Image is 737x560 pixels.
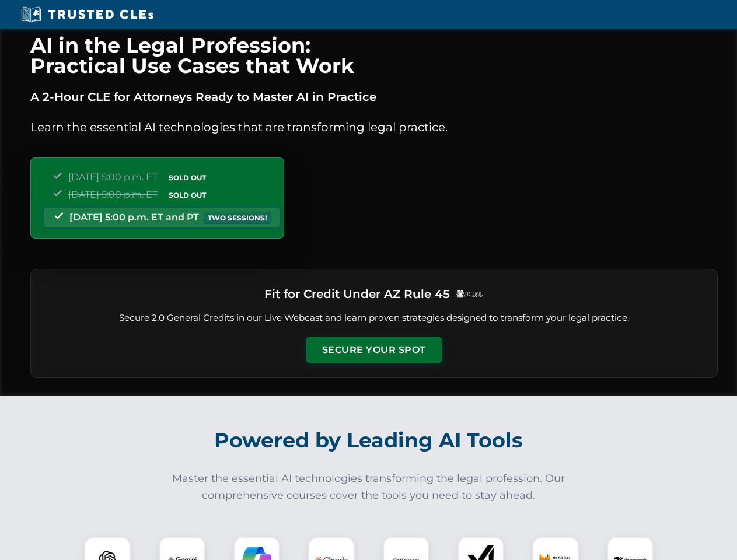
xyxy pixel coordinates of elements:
[165,171,210,184] span: SOLD OUT
[264,283,450,304] h3: Fit for Credit Under AZ Rule 45
[306,337,442,363] button: Secure Your Spot
[45,311,703,325] p: Secure 2.0 General Credits in our Live Webcast and learn proven strategies designed to transform ...
[165,189,210,201] span: SOLD OUT
[165,470,573,504] p: Master the essential AI technologies transforming the legal profession. Our comprehensive courses...
[68,189,158,200] span: [DATE] 5:00 p.m. ET
[30,87,718,106] p: A 2-Hour CLE for Attorneys Ready to Master AI in Practice
[68,171,158,183] span: [DATE] 5:00 p.m. ET
[30,35,718,76] h1: AI in the Legal Profession: Practical Use Cases that Work
[30,118,718,136] p: Learn the essential AI technologies that are transforming legal practice.
[18,6,157,23] img: Trusted CLEs
[455,289,484,298] img: Logo
[46,420,692,461] h2: Powered by Leading AI Tools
